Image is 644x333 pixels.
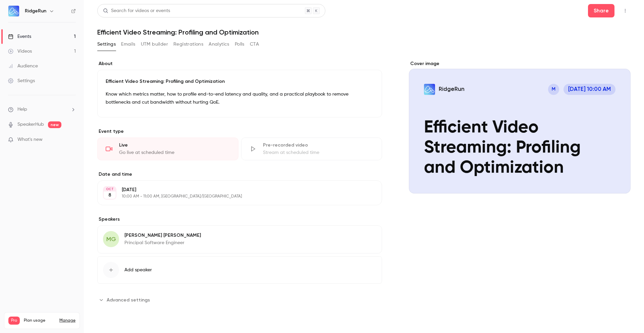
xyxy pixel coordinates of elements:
span: Advanced settings [107,296,150,303]
div: Audience [8,63,38,69]
div: Settings [8,77,35,84]
button: UTM builder [141,39,168,50]
button: Registrations [173,39,203,50]
p: 8 [108,192,111,199]
p: Know which metrics matter, how to profile end-to-end latency and quality, and a practical playboo... [106,90,374,106]
div: Videos [8,48,32,55]
section: Advanced settings [97,294,382,305]
div: Go live at scheduled time [119,149,230,156]
label: About [97,60,382,67]
div: Search for videos or events [103,7,170,14]
p: 10:00 AM - 11:00 AM, [GEOGRAPHIC_DATA]/[GEOGRAPHIC_DATA] [122,194,346,199]
p: Efficient Video Streaming: Profiling and Optimization [106,78,374,85]
button: Add speaker [97,256,382,284]
button: Analytics [209,39,229,50]
section: Cover image [409,60,631,193]
span: Plan usage [24,318,55,323]
button: Share [588,4,614,17]
p: [DATE] [122,186,346,193]
a: Manage [59,318,75,323]
p: Event type [97,128,382,135]
button: Polls [235,39,245,50]
div: Pre-recorded video [263,142,374,149]
button: Settings [97,39,116,50]
p: [PERSON_NAME] [PERSON_NAME] [124,232,201,239]
span: new [48,121,61,128]
p: Principal Software Engineer [124,239,201,246]
h1: Efficient Video Streaming: Profiling and Optimization [97,28,631,36]
span: Pro [8,317,20,325]
span: Help [17,106,27,113]
label: Date and time [97,171,382,178]
label: Cover image [409,60,631,67]
span: What's new [17,136,43,143]
div: Pre-recorded videoStream at scheduled time [241,137,382,160]
img: RidgeRun [8,6,19,16]
button: CTA [250,39,259,50]
span: MG [106,235,116,244]
button: Emails [121,39,135,50]
div: Live [119,142,230,149]
button: Advanced settings [97,294,154,305]
span: Add speaker [124,267,152,273]
a: SpeakerHub [17,121,44,128]
div: OCT [104,187,116,191]
li: help-dropdown-opener [8,106,76,113]
label: Speakers [97,216,382,223]
div: Stream at scheduled time [263,149,374,156]
div: MG[PERSON_NAME] [PERSON_NAME]Principal Software Engineer [97,225,382,254]
div: LiveGo live at scheduled time [97,137,238,160]
h6: RidgeRun [25,8,46,14]
div: Events [8,33,31,40]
